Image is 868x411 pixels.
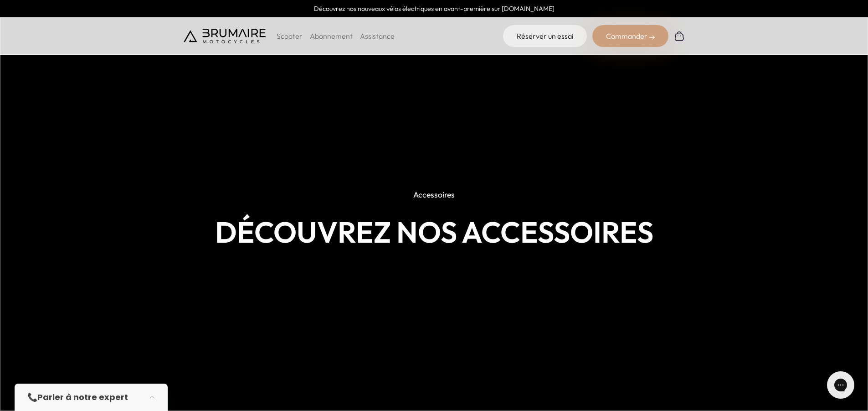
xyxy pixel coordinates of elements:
[674,31,685,42] img: Panier
[822,368,859,402] iframe: Gorgias live chat messenger
[649,35,655,40] img: right-arrow-2.png
[184,29,266,43] img: Brumaire Motocycles
[310,31,353,41] a: Abonnement
[406,185,462,205] p: Accessoires
[592,25,668,47] div: Commander
[277,31,303,42] p: Scooter
[503,25,587,47] a: Réserver un essai
[184,215,685,249] h1: Découvrez nos accessoires
[360,31,395,41] a: Assistance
